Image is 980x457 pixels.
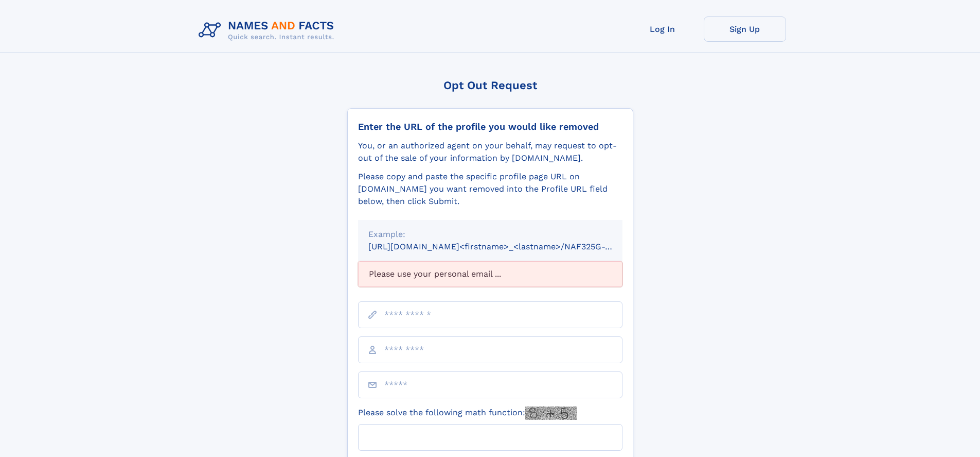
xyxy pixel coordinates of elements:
img: Logo Names and Facts [194,16,343,44]
div: Opt Out Request [347,79,633,92]
div: Enter the URL of the profile you would like removed [358,121,622,132]
small: [URL][DOMAIN_NAME]<firstname>_<lastname>/NAF325G-xxxxxxxx [368,242,642,251]
label: Please solve the following math function: [358,407,577,420]
a: Log In [621,16,704,42]
a: Sign Up [704,16,786,42]
div: Please use your personal email ... [358,261,622,287]
div: You, or an authorized agent on your behalf, may request to opt-out of the sale of your informatio... [358,140,622,164]
div: Please copy and paste the specific profile page URL on [DOMAIN_NAME] you want removed into the Pr... [358,171,622,208]
div: Example: [368,228,612,241]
